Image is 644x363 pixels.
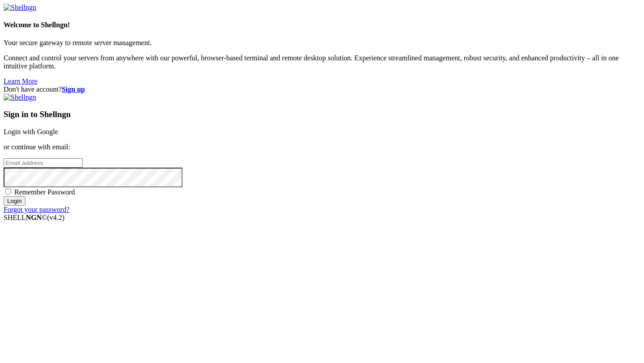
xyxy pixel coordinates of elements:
[14,188,75,196] span: Remember Password
[4,77,38,85] a: Learn More
[26,214,42,221] b: NGN
[4,21,640,29] h4: Welcome to Shellngn!
[4,196,25,206] input: Login
[4,206,69,213] a: Forgot your password?
[4,143,640,151] p: or continue with email:
[4,93,36,101] img: Shellngn
[4,158,83,168] input: Email address
[47,214,65,221] span: 4.2.0
[4,4,36,12] img: Shellngn
[4,128,58,135] a: Login with Google
[4,85,640,93] div: Don't have account?
[62,85,85,93] a: Sign up
[5,189,11,194] input: Remember Password
[4,214,64,221] span: SHELL ©
[4,39,640,47] p: Your secure gateway to remote server management.
[4,54,640,70] p: Connect and control your servers from anywhere with our powerful, browser-based terminal and remo...
[4,110,640,119] h3: Sign in to Shellngn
